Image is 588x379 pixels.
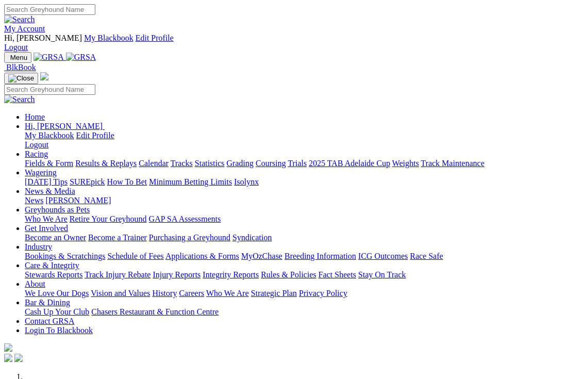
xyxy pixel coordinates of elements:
[84,34,133,42] a: My Blackbook
[284,252,356,260] a: Breeding Information
[4,95,35,104] img: Search
[149,177,232,186] a: Minimum Betting Limits
[25,168,57,177] a: Wagering
[4,34,82,42] span: Hi, [PERSON_NAME]
[107,177,147,186] a: How To Bet
[25,261,79,270] a: Care & Integrity
[25,215,584,224] div: Greyhounds as Pets
[25,131,584,150] div: Hi, [PERSON_NAME]
[10,54,27,61] span: Menu
[4,63,36,72] a: BlkBook
[232,233,272,242] a: Syndication
[4,43,28,52] a: Logout
[40,72,48,80] img: logo-grsa-white.png
[25,289,584,298] div: About
[153,270,200,279] a: Injury Reports
[25,252,584,261] div: Industry
[149,233,230,242] a: Purchasing a Greyhound
[25,140,48,149] a: Logout
[165,252,239,260] a: Applications & Forms
[25,159,584,168] div: Racing
[318,270,356,279] a: Fact Sheets
[25,317,74,325] a: Contact GRSA
[4,4,95,15] input: Search
[171,159,193,168] a: Tracks
[4,84,95,95] input: Search
[299,289,347,298] a: Privacy Policy
[4,24,45,33] a: My Account
[195,159,225,168] a: Statistics
[25,289,89,298] a: We Love Our Dogs
[85,270,150,279] a: Track Injury Rebate
[75,159,137,168] a: Results & Replays
[88,233,147,242] a: Become a Trainer
[227,159,254,168] a: Grading
[4,73,38,84] button: Toggle navigation
[25,307,89,316] a: Cash Up Your Club
[25,122,105,130] a: Hi, [PERSON_NAME]
[70,215,147,223] a: Retire Your Greyhound
[25,215,68,223] a: Who We Are
[76,131,114,140] a: Edit Profile
[25,187,75,195] a: News & Media
[8,74,34,83] img: Close
[33,53,64,62] img: GRSA
[4,34,584,52] div: My Account
[421,159,484,168] a: Track Maintenance
[107,252,163,260] a: Schedule of Fees
[25,242,52,251] a: Industry
[25,298,70,307] a: Bar & Dining
[91,289,150,298] a: Vision and Values
[251,289,297,298] a: Strategic Plan
[25,326,93,335] a: Login To Blackbook
[4,354,12,362] img: facebook.svg
[25,205,90,214] a: Greyhounds as Pets
[25,233,86,242] a: Become an Owner
[241,252,282,260] a: MyOzChase
[25,196,43,205] a: News
[25,131,74,140] a: My Blackbook
[25,279,45,288] a: About
[139,159,169,168] a: Calendar
[25,233,584,242] div: Get Involved
[392,159,419,168] a: Weights
[25,122,103,130] span: Hi, [PERSON_NAME]
[256,159,286,168] a: Coursing
[136,34,174,42] a: Edit Profile
[25,150,48,158] a: Racing
[25,307,584,317] div: Bar & Dining
[4,15,35,24] img: Search
[6,63,36,72] span: BlkBook
[4,52,31,63] button: Toggle navigation
[261,270,316,279] a: Rules & Policies
[25,177,584,187] div: Wagering
[206,289,249,298] a: Who We Are
[179,289,204,298] a: Careers
[25,224,68,233] a: Get Involved
[25,270,82,279] a: Stewards Reports
[149,215,221,223] a: GAP SA Assessments
[25,252,105,260] a: Bookings & Scratchings
[152,289,177,298] a: History
[14,354,23,362] img: twitter.svg
[25,196,584,205] div: News & Media
[66,53,96,62] img: GRSA
[45,196,111,205] a: [PERSON_NAME]
[410,252,443,260] a: Race Safe
[91,307,219,316] a: Chasers Restaurant & Function Centre
[25,177,68,186] a: [DATE] Tips
[25,159,73,168] a: Fields & Form
[70,177,105,186] a: SUREpick
[234,177,259,186] a: Isolynx
[358,252,408,260] a: ICG Outcomes
[4,343,12,352] img: logo-grsa-white.png
[309,159,390,168] a: 2025 TAB Adelaide Cup
[288,159,307,168] a: Trials
[25,112,45,121] a: Home
[203,270,259,279] a: Integrity Reports
[25,270,584,279] div: Care & Integrity
[358,270,406,279] a: Stay On Track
